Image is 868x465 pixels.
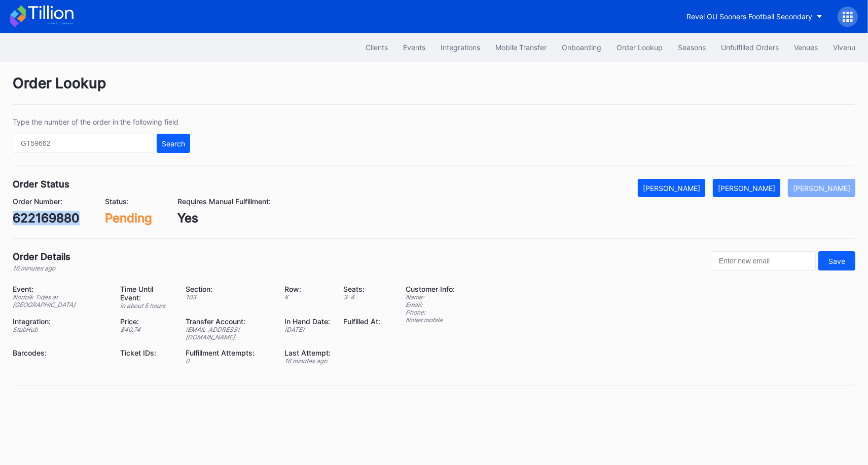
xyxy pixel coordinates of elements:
input: Enter new email [711,251,816,270]
div: Search [162,139,185,148]
div: Order Status [13,179,69,189]
button: [PERSON_NAME] [788,179,855,197]
div: Fulfillment Attempts: [186,348,272,357]
div: Phone: [406,308,455,316]
div: Order Number: [13,197,80,206]
button: Revel OU Sooners Football Secondary [679,7,830,26]
button: Save [818,251,855,270]
button: Order Lookup [609,38,670,57]
div: Last Attempt: [284,348,331,357]
div: In Hand Date: [284,317,331,326]
div: Status: [105,197,152,206]
div: Section: [186,285,272,293]
div: 0 [186,357,272,365]
button: Search [157,134,190,153]
div: [PERSON_NAME] [718,184,775,192]
input: GT59662 [13,134,154,153]
div: Revel OU Sooners Football Secondary [686,12,812,21]
div: 103 [186,293,272,301]
div: Seats: [343,285,380,293]
div: 3 - 4 [343,293,380,301]
div: Name: [406,293,455,301]
div: 622169880 [13,211,80,225]
div: Customer Info: [406,285,455,293]
div: Integrations [441,43,480,52]
div: Unfulfilled Orders [721,43,779,52]
button: Integrations [433,38,488,57]
div: Order Details [13,251,70,262]
div: Mobile Transfer [495,43,547,52]
button: Mobile Transfer [488,38,554,57]
div: Order Lookup [617,43,663,52]
div: StubHub [13,326,107,333]
div: Norfolk Tides at [GEOGRAPHIC_DATA] [13,293,107,308]
div: 16 minutes ago [284,357,331,365]
div: [PERSON_NAME] [643,184,700,192]
div: Email: [406,301,455,308]
div: Notes: mobile [406,316,455,324]
button: Unfulfilled Orders [713,38,786,57]
div: Ticket IDs: [120,348,173,357]
button: [PERSON_NAME] [638,179,705,197]
div: Time Until Event: [120,285,173,302]
div: $ 40.74 [120,326,173,333]
div: Event: [13,285,107,293]
div: K [284,293,331,301]
div: [EMAIL_ADDRESS][DOMAIN_NAME] [186,326,272,341]
button: [PERSON_NAME] [713,179,780,197]
div: Vivenu [833,43,855,52]
div: Type the number of the order in the following field [13,118,190,126]
div: Events [403,43,425,52]
div: [DATE] [284,326,331,333]
div: Venues [794,43,818,52]
div: Fulfilled At: [343,317,380,326]
div: Yes [177,211,271,225]
div: Pending [105,211,152,225]
button: Venues [786,38,825,57]
button: Onboarding [554,38,609,57]
div: Clients [366,43,388,52]
div: Transfer Account: [186,317,272,326]
div: Order Lookup [13,74,855,105]
div: Integration: [13,317,107,326]
div: Requires Manual Fulfillment: [177,197,271,206]
div: in about 5 hours [120,302,173,309]
div: Row: [284,285,331,293]
div: [PERSON_NAME] [793,184,850,192]
div: Onboarding [562,43,601,52]
button: Events [395,38,433,57]
button: Seasons [670,38,713,57]
div: Barcodes: [13,348,107,357]
div: Price: [120,317,173,326]
div: Save [828,257,845,265]
button: Clients [358,38,395,57]
button: Vivenu [825,38,863,57]
div: Seasons [678,43,706,52]
div: 16 minutes ago [13,264,70,272]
